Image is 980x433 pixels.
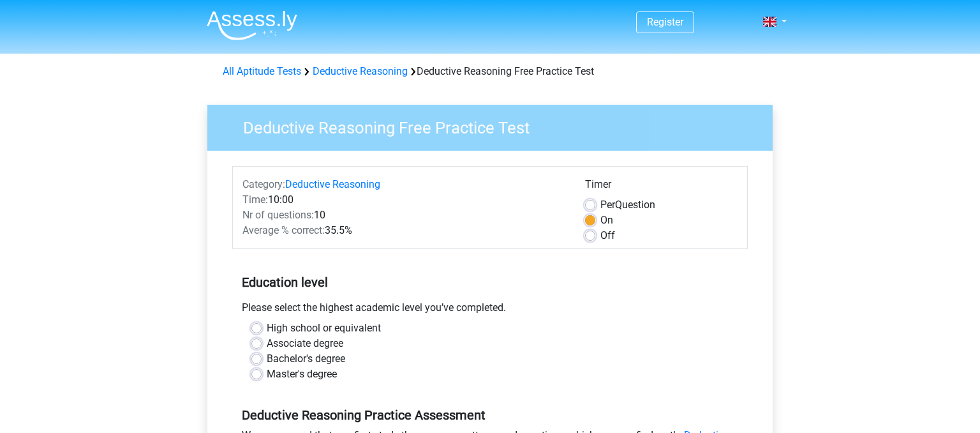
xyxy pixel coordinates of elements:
span: Category: [242,178,285,190]
span: Time: [242,194,268,206]
span: Per [600,199,615,211]
label: On [600,213,613,228]
label: Master's degree [267,367,337,382]
h5: Education level [242,270,738,295]
label: High school or equivalent [267,321,381,336]
div: Timer [585,177,738,197]
div: Please select the highest academic level you’ve completed. [232,300,748,321]
a: Deductive Reasoning [313,65,408,77]
a: Register [647,16,683,28]
h5: Deductive Reasoning Practice Assessment [242,407,738,423]
h3: Deductive Reasoning Free Practice Test [228,113,763,138]
div: 10 [233,208,575,223]
span: Nr of questions: [242,209,314,221]
span: Average % correct: [242,224,325,236]
label: Off [600,228,615,243]
label: Question [600,197,655,213]
a: All Aptitude Tests [223,65,301,77]
a: Deductive Reasoning [285,178,380,190]
div: 10:00 [233,192,575,208]
label: Bachelor's degree [267,351,345,367]
div: 35.5% [233,223,575,238]
label: Associate degree [267,336,343,351]
img: Assessly [207,10,297,40]
div: Deductive Reasoning Free Practice Test [218,64,762,79]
